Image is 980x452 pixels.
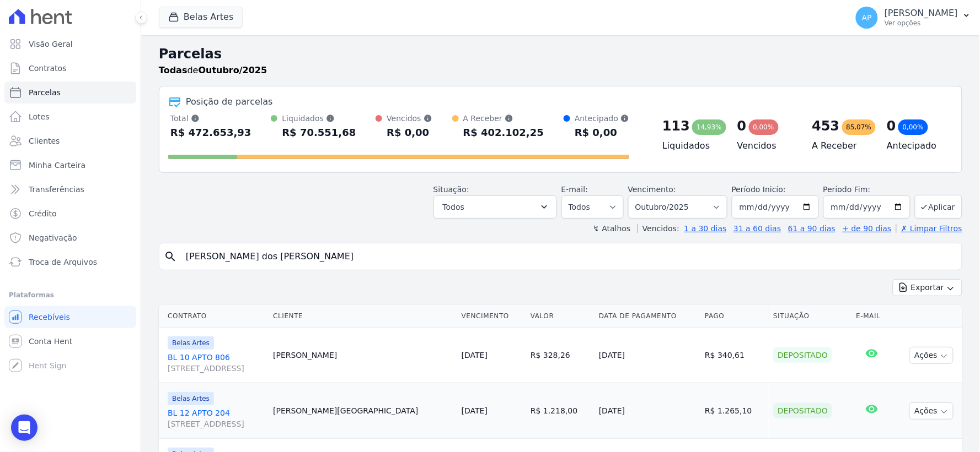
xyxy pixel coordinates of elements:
[29,63,66,74] span: Contratos
[179,246,957,268] input: Buscar por nome do lote ou do cliente
[843,224,892,233] a: + de 90 dias
[700,383,769,439] td: R$ 1.265,10
[159,7,243,28] button: Belas Artes
[168,352,264,374] a: BL 10 APTO 806[STREET_ADDRESS]
[168,392,214,405] span: Belas Artes
[4,330,136,352] a: Conta Hent
[4,203,136,225] a: Crédito
[29,160,85,171] span: Minha Carteira
[595,383,700,439] td: [DATE]
[457,305,526,328] th: Vencimento
[159,64,267,77] p: de
[29,111,50,122] span: Lotes
[4,33,136,55] a: Visão Geral
[29,135,60,146] span: Clientes
[885,8,958,19] p: [PERSON_NAME]
[915,195,962,219] button: Aplicar
[526,305,595,328] th: Valor
[684,224,727,233] a: 1 a 30 dias
[168,336,214,350] span: Belas Artes
[842,119,876,135] div: 85,07%
[823,184,911,195] label: Período Fim:
[909,347,954,364] button: Ações
[159,65,188,75] strong: Todas
[909,402,954,420] button: Ações
[593,224,630,233] label: ↯ Atalhos
[887,139,944,153] h4: Antecipado
[812,117,840,135] div: 453
[269,383,457,439] td: [PERSON_NAME][GEOGRAPHIC_DATA]
[463,113,544,124] div: A Receber
[862,14,872,21] span: AP
[387,113,432,124] div: Vencidos
[11,415,38,441] div: Open Intercom Messenger
[29,39,73,50] span: Visão Geral
[9,288,132,302] div: Plataformas
[462,406,488,415] a: [DATE]
[269,328,457,383] td: [PERSON_NAME]
[4,306,136,328] a: Recebíveis
[773,403,832,418] div: Depositado
[700,328,769,383] td: R$ 340,61
[4,154,136,176] a: Minha Carteira
[692,119,726,135] div: 14,93%
[29,336,72,347] span: Conta Hent
[4,178,136,200] a: Transferências
[769,305,852,328] th: Situação
[852,305,893,328] th: E-mail
[773,347,832,363] div: Depositado
[433,195,557,219] button: Todos
[186,95,273,108] div: Posição de parcelas
[526,328,595,383] td: R$ 328,26
[29,208,57,219] span: Crédito
[885,19,958,28] p: Ver opções
[159,305,269,328] th: Contrato
[575,113,629,124] div: Antecipado
[282,113,356,124] div: Liquidados
[433,185,469,194] label: Situação:
[462,351,488,360] a: [DATE]
[4,251,136,273] a: Troca de Arquivos
[575,124,629,141] div: R$ 0,00
[463,124,544,141] div: R$ 402.102,25
[29,312,70,323] span: Recebíveis
[269,305,457,328] th: Cliente
[638,224,679,233] label: Vencidos:
[737,139,795,153] h4: Vencidos
[4,81,136,104] a: Parcelas
[4,106,136,128] a: Lotes
[170,113,251,124] div: Total
[443,200,464,214] span: Todos
[170,124,251,141] div: R$ 472.653,93
[168,363,264,374] span: [STREET_ADDRESS]
[164,250,177,263] i: search
[732,185,786,194] label: Período Inicío:
[788,224,836,233] a: 61 a 90 dias
[896,224,962,233] a: ✗ Limpar Filtros
[29,232,77,243] span: Negativação
[29,257,97,268] span: Troca de Arquivos
[4,57,136,79] a: Contratos
[893,279,962,296] button: Exportar
[561,185,588,194] label: E-mail:
[733,224,781,233] a: 31 a 60 dias
[168,418,264,429] span: [STREET_ADDRESS]
[662,117,690,135] div: 113
[159,44,962,64] h2: Parcelas
[662,139,720,153] h4: Liquidados
[812,139,870,153] h4: A Receber
[168,407,264,429] a: BL 12 APTO 204[STREET_ADDRESS]
[4,227,136,249] a: Negativação
[700,305,769,328] th: Pago
[526,383,595,439] td: R$ 1.218,00
[749,119,779,135] div: 0,00%
[628,185,676,194] label: Vencimento:
[595,328,700,383] td: [DATE]
[887,117,896,135] div: 0
[898,119,928,135] div: 0,00%
[387,124,432,141] div: R$ 0,00
[29,184,84,195] span: Transferências
[199,65,267,75] strong: Outubro/2025
[4,130,136,152] a: Clientes
[282,124,356,141] div: R$ 70.551,68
